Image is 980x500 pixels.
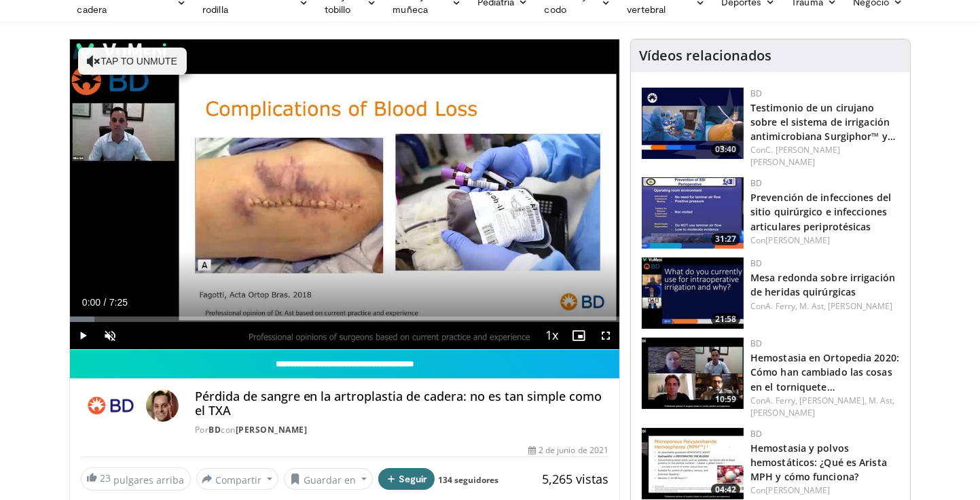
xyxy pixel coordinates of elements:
[70,322,97,349] button: Play
[765,395,797,406] a: A. Ferry,
[195,424,209,435] font: Por
[538,322,565,349] button: Playback Rate
[750,351,899,393] a: Hemostasia en Ortopedia 2020: Cómo han cambiado las cosas en el torniquete…
[114,474,185,486] font: pulgares arriba
[750,338,762,349] a: BD
[750,407,815,418] a: [PERSON_NAME]
[715,313,736,325] font: 21:58
[765,300,797,312] a: A. Ferry,
[642,338,744,409] img: 0eec6fb8-6c4e-404e-a42a-d2de394424ca.150x105_q85_crop-smart_upscale.jpg
[81,467,191,490] a: 23 pulgares arriba
[284,468,373,490] button: Guardar en
[750,88,762,99] a: BD
[81,389,141,422] img: BD
[750,144,765,156] font: Con
[378,468,435,490] button: Seguir
[828,300,892,312] a: [PERSON_NAME]
[438,474,498,486] a: 134 seguidores
[104,297,107,308] span: /
[750,144,840,168] a: C. [PERSON_NAME] [PERSON_NAME]
[715,484,736,495] font: 04:42
[642,88,744,159] a: 03:40
[642,428,744,499] img: 74cdd7cb-f3ea-4baf-b85b-cffc470bdfa4.150x105_q85_crop-smart_upscale.jpg
[195,388,602,419] font: Pérdida de sangre en la artroplastia de cadera: no es tan simple como el TXA
[208,424,221,435] a: BD
[750,177,762,189] a: BD
[750,428,762,440] a: BD
[750,395,765,406] font: Con
[750,101,896,143] a: Testimonio de un cirujano sobre el sistema de irrigación antimicrobiana Surgiphor™ y…
[869,395,895,406] a: M. Ast,
[750,442,887,483] a: Hemostasia y polvos hemostáticos: ¿Qué es Arista MPH y cómo funciona?
[642,338,744,409] a: 10:59
[639,46,772,65] font: Vídeos relacionados
[539,444,609,456] font: 2 de junio de 2021
[216,473,262,486] font: Compartir
[236,424,308,435] a: [PERSON_NAME]
[196,468,279,490] button: Compartir
[592,322,619,349] button: Fullscreen
[750,191,891,232] a: Prevención de infecciones del sitio quirúrgico e infecciones articulares periprotésicas
[750,271,895,298] a: Mesa redonda sobre irrigación de heridas quirúrgicas
[304,473,356,486] font: Guardar en
[642,257,744,329] a: 21:58
[82,297,101,308] span: 0:00
[799,300,826,312] a: M. Ast,
[109,297,128,308] span: 7:25
[101,471,111,484] font: 23
[750,234,765,246] font: Con
[715,143,736,155] font: 03:40
[750,484,765,496] font: Con
[146,389,179,422] img: Avatar
[542,471,609,487] font: 5,265 vistas
[70,39,620,350] video-js: Video Player
[750,257,762,269] a: BD
[765,484,830,496] a: [PERSON_NAME]
[715,393,736,405] font: 10:59
[642,177,744,249] img: bdb02266-35f1-4bde-b55c-158a878fcef6.150x105_q85_crop-smart_upscale.jpg
[765,234,830,246] a: [PERSON_NAME]
[97,322,124,349] button: Unmute
[78,48,187,75] button: Tap to unmute
[715,233,736,245] font: 31:27
[799,395,866,406] a: [PERSON_NAME],
[399,473,427,484] font: Seguir
[70,317,620,322] div: Progress Bar
[221,424,236,435] font: con
[750,300,765,312] font: Con
[565,322,592,349] button: Enable picture-in-picture mode
[642,88,744,159] img: 70422da6-974a-44ac-bf9d-78c82a89d891.150x105_q85_crop-smart_upscale.jpg
[642,428,744,499] a: 04:42
[642,257,744,329] img: 63b980ac-32f1-48d0-8c7b-91567b14b7c6.150x105_q85_crop-smart_upscale.jpg
[642,177,744,249] a: 31:27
